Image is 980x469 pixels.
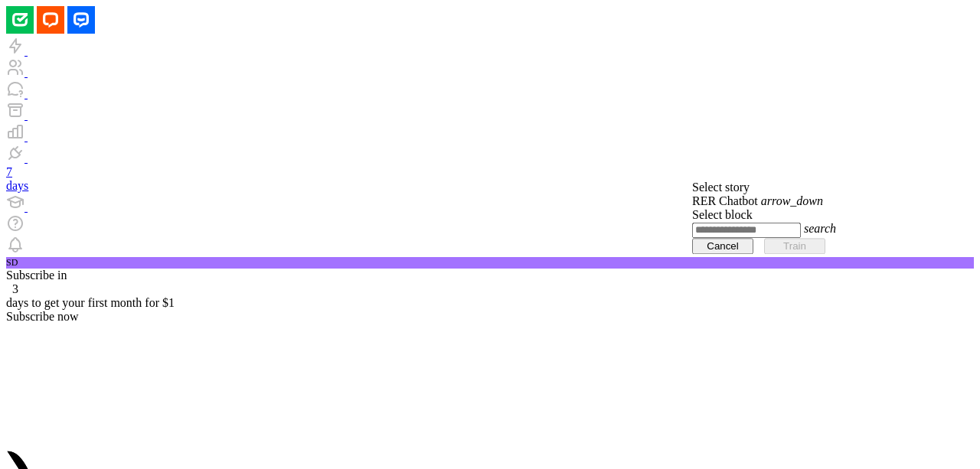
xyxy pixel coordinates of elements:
[804,222,836,235] i: search
[6,269,974,310] div: Subscribe in days to get your first month for $1
[6,179,974,193] div: days
[692,238,753,254] button: Cancel
[761,194,823,207] i: arrow_down
[12,282,968,296] div: 3
[6,165,974,193] a: 7 days
[6,257,974,269] div: SD
[692,208,836,222] div: Select block
[6,310,974,324] div: Subscribe now
[764,238,825,254] button: Train
[692,194,758,207] span: RER Chatbot
[6,165,974,179] div: 7
[692,181,836,194] div: Select story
